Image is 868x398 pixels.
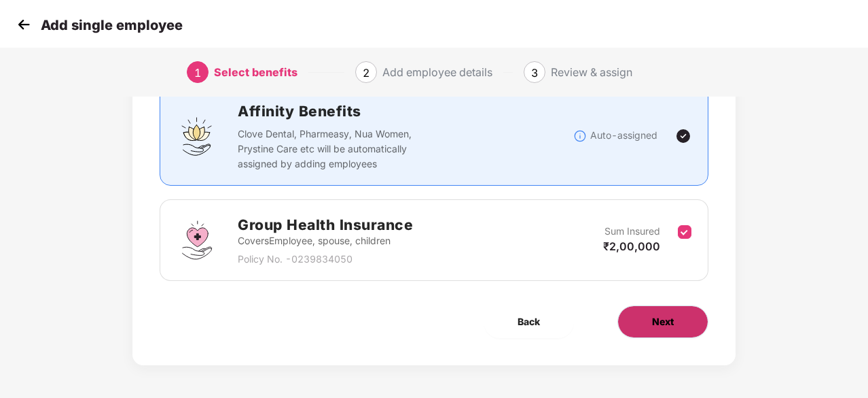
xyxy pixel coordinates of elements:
h2: Affinity Benefits [238,100,573,122]
img: svg+xml;base64,PHN2ZyBpZD0iSW5mb18tXzMyeDMyIiBkYXRhLW5hbWU9IkluZm8gLSAzMngzMiIgeG1sbnM9Imh0dHA6Ly... [573,129,587,143]
button: Back [484,305,574,338]
div: Review & assign [551,61,632,83]
span: 2 [363,66,369,80]
div: Select benefits [214,61,297,83]
img: svg+xml;base64,PHN2ZyBpZD0iR3JvdXBfSGVhbHRoX0luc3VyYW5jZSIgZGF0YS1uYW1lPSJHcm91cCBIZWFsdGggSW5zdX... [177,220,217,261]
span: 1 [194,66,201,80]
p: Sum Insured [604,224,660,239]
p: Clove Dental, Pharmeasy, Nua Women, Prystine Care etc will be automatically assigned by adding em... [238,127,439,171]
span: Back [518,314,540,329]
p: Auto-assigned [590,128,657,143]
img: svg+xml;base64,PHN2ZyB4bWxucz0iaHR0cDovL3d3dy53My5vcmcvMjAwMC9zdmciIHdpZHRoPSIzMCIgaGVpZ2h0PSIzMC... [14,14,34,35]
img: svg+xml;base64,PHN2ZyBpZD0iQWZmaW5pdHlfQmVuZWZpdHMiIGRhdGEtbmFtZT0iQWZmaW5pdHkgQmVuZWZpdHMiIHhtbG... [177,116,217,156]
div: Add employee details [382,61,492,83]
p: Add single employee [41,17,183,33]
p: Covers Employee, spouse, children [238,233,413,248]
button: Next [617,305,708,338]
span: ₹2,00,000 [603,239,660,253]
p: Policy No. - 0239834050 [238,252,413,267]
span: Next [652,314,674,329]
span: 3 [531,66,538,80]
h2: Group Health Insurance [238,214,413,236]
img: svg+xml;base64,PHN2ZyBpZD0iVGljay0yNHgyNCIgeG1sbnM9Imh0dHA6Ly93d3cudzMub3JnLzIwMDAvc3ZnIiB3aWR0aD... [675,128,691,144]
